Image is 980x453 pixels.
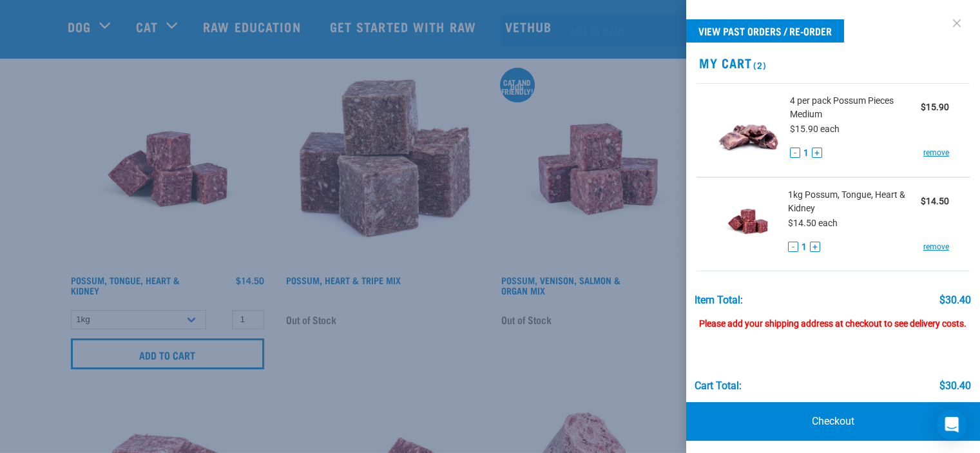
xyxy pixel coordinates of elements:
[695,306,971,329] div: Please add your shipping address at checkout to see delivery costs.
[686,55,980,70] h2: My Cart
[921,102,949,112] strong: $15.90
[717,188,778,255] img: Possum, Tongue, Heart & Kidney
[810,242,820,252] button: +
[790,94,921,121] span: 4 per pack Possum Pieces Medium
[812,148,822,158] button: +
[923,241,949,253] a: remove
[921,196,949,206] strong: $14.50
[717,94,781,160] img: Possum Pieces Medium
[790,124,840,134] span: $15.90 each
[923,147,949,159] a: remove
[790,148,800,158] button: -
[686,19,844,43] a: View past orders / re-order
[788,242,798,252] button: -
[751,63,766,67] span: (2)
[939,380,971,392] div: $30.40
[788,188,921,215] span: 1kg Possum, Tongue, Heart & Kidney
[695,380,742,392] div: Cart total:
[686,402,980,441] a: Checkout
[939,294,971,306] div: $30.40
[936,409,967,440] div: Open Intercom Messenger
[788,218,838,228] span: $14.50 each
[802,240,807,254] span: 1
[803,146,809,160] span: 1
[695,294,743,306] div: Item Total:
